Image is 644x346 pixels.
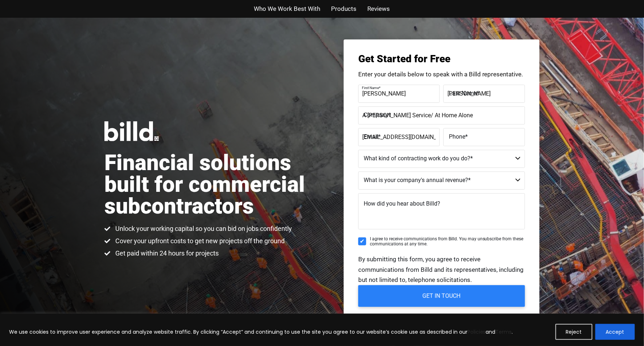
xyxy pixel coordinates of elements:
[358,54,525,64] h3: Get Started for Free
[467,328,486,336] a: Policies
[595,324,635,340] button: Accept
[113,237,285,245] span: Cover your upfront costs to get new projects off the ground
[113,224,292,233] span: Unlock your working capital so you can bid on jobs confidently
[362,86,379,90] span: First Name
[368,4,390,14] a: Reviews
[331,4,357,14] a: Products
[496,328,512,336] a: Terms
[449,90,477,97] span: Last Name
[358,256,524,284] span: By submitting this form, you agree to receive communications from Billd and its representatives, ...
[113,249,219,258] span: Get paid within 24 hours for projects
[104,152,322,217] h1: Financial solutions built for commercial subcontractors
[358,237,366,245] input: I agree to receive communications from Billd. You may unsubscribe from these communications at an...
[358,285,525,307] input: GET IN TOUCH
[358,71,525,77] p: Enter your details below to speak with a Billd representative.
[370,236,525,247] span: I agree to receive communications from Billd. You may unsubscribe from these communications at an...
[364,133,378,140] span: Email
[364,111,388,118] span: Company
[364,200,440,207] span: How did you hear about Billd?
[254,4,321,14] a: Who We Work Best With
[449,133,465,140] span: Phone
[556,324,593,340] button: Reject
[9,328,513,336] p: We use cookies to improve user experience and analyze website traffic. By clicking “Accept” and c...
